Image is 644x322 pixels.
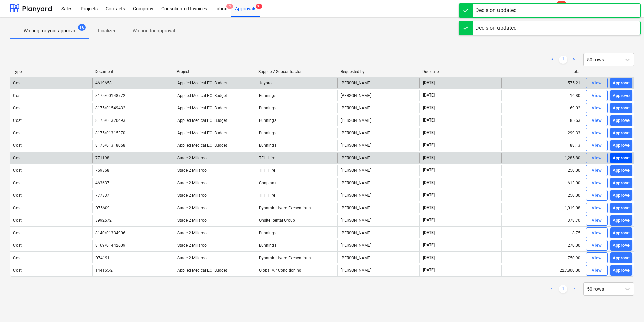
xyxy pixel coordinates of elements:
div: Cost [13,181,22,185]
span: [DATE] [422,180,436,186]
span: 3 [226,4,233,9]
div: Bunnings [256,103,338,113]
a: Page 1 is your current page [559,56,567,64]
div: 1,019.08 [501,203,583,213]
div: D74191 [95,256,110,260]
div: [PERSON_NAME] [337,153,419,163]
div: Decision updated [475,24,517,32]
p: Finalized [98,27,117,34]
button: Approve [610,165,632,176]
div: Bunnings [256,240,338,251]
div: TFH Hire [256,153,338,163]
div: View [592,154,602,162]
span: [DATE] [422,242,436,248]
span: [DATE] [422,80,436,86]
div: Due date [422,69,499,74]
button: View [586,115,608,126]
div: 69.02 [501,103,583,113]
div: 8175/01318058 [95,143,125,148]
button: Approve [610,252,632,263]
div: Bunnings [256,140,338,151]
div: [PERSON_NAME] [337,78,419,88]
div: [PERSON_NAME] [337,90,419,101]
div: Document [95,69,171,74]
div: 8175/01320493 [95,118,125,123]
div: Bunnings [256,90,338,101]
span: Stage 2 Millaroo [177,231,207,235]
div: [PERSON_NAME] [337,115,419,126]
div: Approve [613,179,630,187]
div: Bunnings [256,128,338,138]
div: View [592,254,602,262]
div: [PERSON_NAME] [337,227,419,238]
div: Approve [613,154,630,162]
button: View [586,215,608,226]
div: Cost [13,168,22,173]
div: Supplier/ Subcontractor [258,69,335,74]
div: View [592,92,602,100]
div: Jaybro [256,78,338,88]
button: View [586,265,608,276]
button: View [586,252,608,263]
div: [PERSON_NAME] [337,190,419,201]
span: 16 [78,24,86,31]
div: Approve [613,229,630,237]
span: 9+ [256,4,262,9]
span: [DATE] [422,155,436,161]
button: View [586,153,608,163]
button: View [586,103,608,113]
span: Applied Medical ECI Budget [177,118,227,123]
span: Applied Medical ECI Budget [177,93,227,98]
div: View [592,242,602,249]
button: Approve [610,227,632,238]
div: View [592,179,602,187]
div: Approve [613,242,630,249]
button: Approve [610,140,632,151]
div: Cost [13,93,22,98]
div: View [592,217,602,224]
div: Bunnings [256,115,338,126]
div: Cost [13,206,22,210]
span: [DATE] [422,142,436,148]
div: Requested by [341,69,417,74]
button: View [586,203,608,213]
div: 8169/01442609 [95,243,125,248]
div: D75609 [95,206,110,210]
div: 250.00 [501,165,583,176]
div: 463637 [95,181,109,185]
div: Type [13,69,89,74]
p: Waiting for your approval [24,27,76,34]
span: [DATE] [422,192,436,198]
span: [DATE] [422,217,436,223]
button: Approve [610,265,632,276]
button: Approve [610,103,632,113]
div: View [592,192,602,199]
div: Global Air Conditioning [256,265,338,276]
div: TFH Hire [256,165,338,176]
button: View [586,227,608,238]
div: Approve [613,267,630,274]
div: Dynamic Hydro Excavations [256,252,338,263]
div: 227,800.00 [501,265,583,276]
span: [DATE] [422,230,436,236]
div: Cost [13,231,22,235]
button: Approve [610,90,632,101]
div: 16.80 [501,90,583,101]
div: Conplant [256,178,338,188]
div: 4619658 [95,81,112,85]
div: TFH Hire [256,190,338,201]
div: 3992572 [95,218,112,223]
div: Cost [13,143,22,148]
button: Approve [610,240,632,251]
div: Approve [613,92,630,100]
button: View [586,190,608,201]
div: 1,285.80 [501,153,583,163]
button: View [586,240,608,251]
button: Approve [610,115,632,126]
div: Cost [13,218,22,223]
div: 299.33 [501,128,583,138]
div: 8140/01334906 [95,231,125,235]
div: [PERSON_NAME] [337,165,419,176]
div: 144165-2 [95,268,113,273]
div: [PERSON_NAME] [337,128,419,138]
